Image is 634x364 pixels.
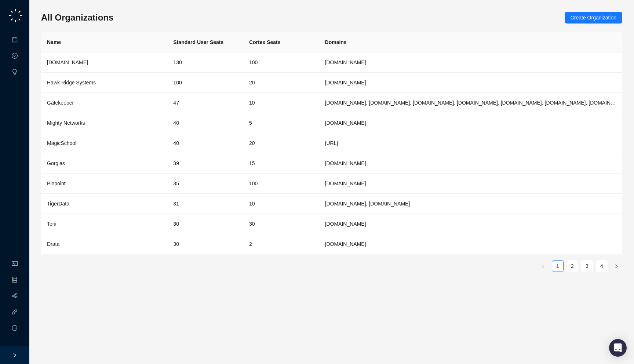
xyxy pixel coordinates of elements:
a: 2 [567,261,578,272]
td: 30 [167,234,243,254]
td: 39 [167,153,243,174]
li: 4 [596,260,608,272]
td: 130 [167,52,243,73]
td: 20 [243,133,319,153]
td: 40 [167,113,243,133]
button: right [611,260,622,272]
th: Domains [319,32,622,52]
div: Open Intercom Messenger [609,339,627,357]
td: 31 [167,194,243,214]
span: Gorgias [47,160,65,166]
span: MagicSchool [47,140,76,146]
li: 3 [581,260,593,272]
td: 30 [243,214,319,234]
span: Gatekeeper [47,100,74,106]
span: right [614,264,619,269]
span: TigerData [47,201,69,207]
td: gatekeeperhq.com, gatekeeperhq.io, gatekeeper.io, gatekeepervclm.com, gatekeeperhq.co, trygatekee... [319,93,622,113]
th: Name [41,32,167,52]
td: 10 [243,194,319,214]
button: Create Organization [565,12,622,23]
span: Pinpoint [47,181,66,186]
a: 4 [596,261,607,272]
span: right [12,353,17,358]
li: Next Page [611,260,622,272]
td: 100 [243,52,319,73]
td: magicschool.ai [319,133,622,153]
a: 3 [582,261,593,272]
a: 1 [552,261,563,272]
td: pinpointhq.com [319,174,622,194]
td: 2 [243,234,319,254]
td: 15 [243,153,319,174]
td: synthesia.io [319,52,622,73]
td: toriihq.com [319,214,622,234]
td: gorgias.com [319,153,622,174]
button: left [537,260,549,272]
span: Create Organization [571,14,616,22]
span: Hawk Ridge Systems [47,80,96,85]
td: 100 [243,174,319,194]
span: Torii [47,221,57,227]
li: 1 [552,260,564,272]
th: Cortex Seats [243,32,319,52]
img: logo-small-C4UdH2pc.png [7,7,24,24]
td: 20 [243,73,319,93]
span: Mighty Networks [47,120,85,126]
td: timescale.com, tigerdata.com [319,194,622,214]
td: 5 [243,113,319,133]
span: logout [12,325,18,331]
td: 10 [243,93,319,113]
td: 100 [167,73,243,93]
h3: All Organizations [41,12,113,23]
td: 47 [167,93,243,113]
td: hawkridgesys.com [319,73,622,93]
td: 40 [167,133,243,153]
li: 2 [566,260,578,272]
td: mightynetworks.com [319,113,622,133]
th: Standard User Seats [167,32,243,52]
li: Previous Page [537,260,549,272]
span: Drata [47,241,59,247]
span: [DOMAIN_NAME] [47,59,88,65]
span: left [541,264,545,269]
td: 30 [167,214,243,234]
td: 35 [167,174,243,194]
td: Drata.com [319,234,622,254]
